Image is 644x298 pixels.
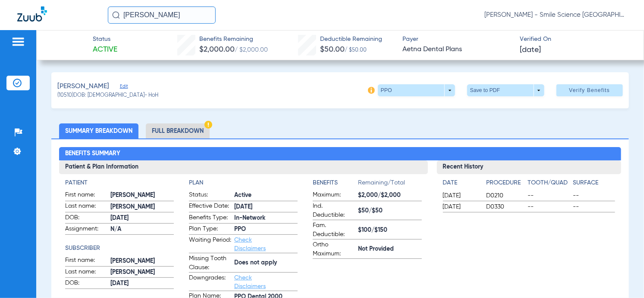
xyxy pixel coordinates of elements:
h4: Tooth/Quad [528,178,570,187]
span: Waiting Period: [189,236,231,253]
span: Active [93,44,117,55]
img: Search Icon [112,11,120,19]
input: Search for patients [108,6,216,24]
span: $2,000/$2,000 [358,191,421,200]
span: Status: [189,190,231,201]
span: First name: [65,190,107,201]
span: / $2,000.00 [235,47,268,53]
span: [PERSON_NAME] [110,268,174,277]
span: [DATE] [443,203,479,211]
span: [DATE] [110,214,174,223]
span: Payer [402,35,512,44]
span: Assignment: [65,224,107,235]
span: [DATE] [443,191,479,200]
span: Downgrades: [189,273,231,291]
span: [DATE] [520,45,541,55]
li: Full Breakdown [146,123,210,138]
span: [PERSON_NAME] [110,203,174,212]
span: $100/$150 [358,226,421,235]
h3: Recent History [437,160,622,174]
img: Hazard [204,121,212,129]
h2: Benefits Summary [59,147,622,161]
button: Save to PDF [467,84,544,96]
span: Last name: [65,202,107,212]
img: info-icon [368,87,375,94]
span: DOB: [65,279,107,289]
span: Benefits Remaining [199,35,268,44]
span: Edit [120,83,128,92]
app-breakdown-title: Date [443,178,479,190]
span: $50.00 [320,46,345,53]
h4: Procedure [487,178,525,187]
span: Ortho Maximum: [313,240,355,258]
h4: Subscriber [65,244,174,253]
span: Effective Date: [189,202,231,212]
span: D0210 [487,191,525,200]
span: Missing Tooth Clause: [189,254,231,272]
app-breakdown-title: Benefits [313,178,358,190]
span: $2,000.00 [199,46,235,53]
span: Fam. Deductible: [313,221,355,239]
span: First name: [65,256,107,266]
span: Does not apply [234,258,298,267]
span: Benefits Type: [189,213,231,224]
span: Not Provided [358,245,421,254]
img: Zuub Logo [17,6,47,22]
span: N/A [110,225,174,234]
span: Aetna Dental Plans [402,44,512,55]
a: Check Disclaimers [234,237,266,252]
span: [PERSON_NAME] [57,81,109,92]
span: Deductible Remaining [320,35,382,44]
span: Remaining/Total [358,178,421,190]
h4: Plan [189,178,298,187]
span: PPO [234,225,298,234]
button: PPO [378,84,455,96]
span: In-Network [234,214,298,223]
app-breakdown-title: Procedure [487,178,525,190]
span: [DATE] [234,203,298,212]
app-breakdown-title: Tooth/Quad [528,178,570,190]
li: Summary Breakdown [59,123,138,138]
a: Check Disclaimers [234,275,266,289]
h4: Benefits [313,178,358,187]
span: -- [528,203,570,211]
app-breakdown-title: Surface [573,178,615,190]
span: -- [573,191,615,200]
span: Verify Benefits [569,87,610,94]
img: hamburger-icon [11,37,25,47]
h4: Surface [573,178,615,187]
span: Ind. Deductible: [313,202,355,220]
span: Plan Type: [189,224,231,235]
span: -- [528,191,570,200]
span: -- [573,203,615,211]
span: / $50.00 [345,48,367,53]
h4: Date [443,178,479,187]
span: Active [234,191,298,200]
h3: Patient & Plan Information [59,160,428,174]
iframe: Chat Widget [601,257,644,298]
span: DOB: [65,213,107,224]
span: D0330 [487,203,525,211]
span: Status [93,35,117,44]
h4: Patient [65,178,174,187]
span: [DATE] [110,279,174,288]
span: Verified On [520,35,630,44]
span: $50/$50 [358,206,421,215]
span: (10510) DOB: [DEMOGRAPHIC_DATA] - HoH [57,92,158,100]
span: [PERSON_NAME] - Smile Science [GEOGRAPHIC_DATA] [484,11,627,19]
span: Maximum: [313,190,355,201]
button: Verify Benefits [556,84,623,96]
span: Last name: [65,267,107,278]
span: [PERSON_NAME] [110,191,174,200]
span: [PERSON_NAME] [110,257,174,266]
